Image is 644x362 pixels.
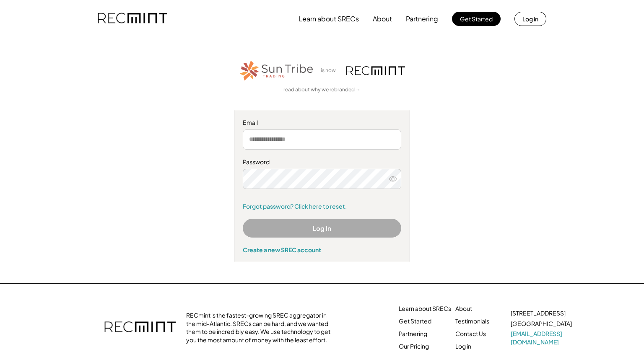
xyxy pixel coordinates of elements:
[455,330,486,338] a: Contact Us
[399,305,451,313] a: Learn about SRECs
[511,330,574,346] a: [EMAIL_ADDRESS][DOMAIN_NAME]
[373,10,392,27] button: About
[399,330,427,338] a: Partnering
[406,10,438,27] button: Partnering
[243,119,401,127] div: Email
[186,311,335,344] div: RECmint is the fastest-growing SREC aggregator in the mid-Atlantic. SRECs can be hard, and we wan...
[243,246,401,253] div: Create a new SREC account
[455,342,471,351] a: Log in
[243,219,401,238] button: Log In
[243,202,401,211] a: Forgot password? Click here to reset.
[98,5,167,33] img: recmint-logotype%403x.png
[283,86,361,93] a: read about why we rebranded →
[452,12,501,26] button: Get Started
[319,67,342,74] div: is now
[514,12,546,26] button: Log in
[299,10,359,27] button: Learn about SRECs
[346,66,405,75] img: recmint-logotype%403x.png
[455,305,472,313] a: About
[511,320,572,328] div: [GEOGRAPHIC_DATA]
[399,342,429,351] a: Our Pricing
[243,158,401,166] div: Password
[104,313,176,342] img: recmint-logotype%403x.png
[399,317,431,326] a: Get Started
[455,317,489,326] a: Testimonials
[239,59,314,82] img: STT_Horizontal_Logo%2B-%2BColor.png
[511,309,566,318] div: [STREET_ADDRESS]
